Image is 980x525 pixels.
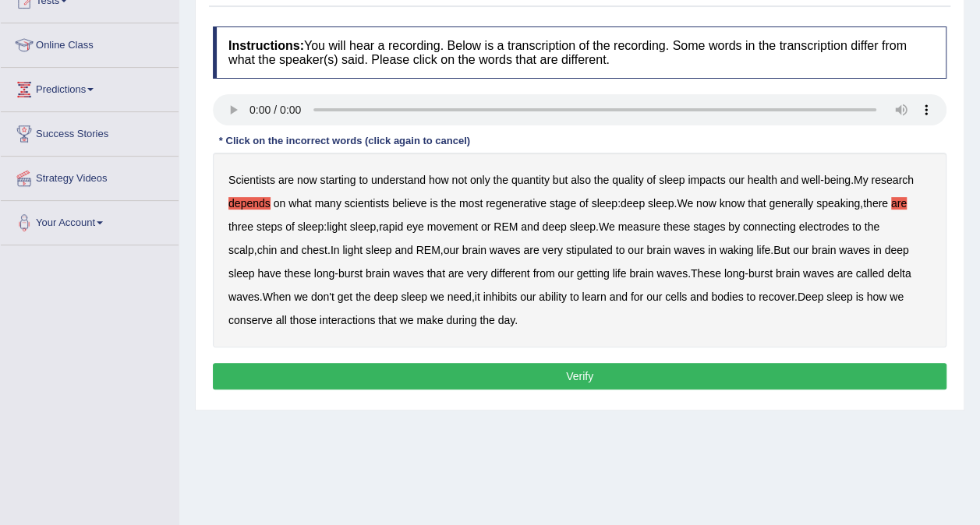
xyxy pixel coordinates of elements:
b: burst [748,267,773,280]
b: and [690,291,708,303]
b: three [228,220,253,233]
b: learn [582,291,606,303]
b: from [532,267,554,280]
b: and [394,244,412,256]
b: stipulated [566,244,613,256]
b: to [852,220,861,233]
b: eye [406,220,424,233]
b: these [285,267,311,280]
b: to [359,174,368,186]
b: delta [887,267,911,280]
b: sleep [591,197,617,210]
b: long [724,267,745,280]
b: being [824,174,851,186]
b: rapid [379,220,403,233]
b: are [278,174,294,186]
b: the [864,220,879,233]
b: These [691,267,721,280]
b: scientists [345,197,390,210]
b: brain [629,267,653,280]
b: very [467,267,487,280]
b: impacts [688,174,725,186]
b: are [837,267,852,280]
b: we [294,291,308,303]
b: to [616,244,625,256]
a: Strategy Videos [1,157,179,196]
b: waves [490,244,521,256]
b: and [521,220,539,233]
b: the [493,174,508,186]
b: depends [228,197,271,210]
b: waves [228,291,260,303]
b: those [290,314,317,326]
b: how [429,174,449,186]
b: our [444,244,459,256]
div: * Click on the incorrect words (click again to cancel) [213,133,476,148]
div: - . : . , : , . , . , . - . - . , . . [213,153,946,347]
b: interactions [320,314,376,326]
b: or [481,220,490,233]
b: sleep [826,291,852,303]
b: our [793,244,808,256]
b: during [446,314,476,326]
b: all [276,314,287,326]
b: we [430,291,444,303]
b: also [571,174,591,186]
b: conserve [228,314,273,326]
b: there [863,197,888,210]
b: bodies [711,291,743,303]
b: these [663,220,690,233]
b: measure [617,220,660,233]
b: waves [839,244,870,256]
b: our [628,244,643,256]
b: the [356,291,370,303]
b: waves [393,267,424,280]
a: Your Account [1,201,179,240]
b: understand [371,174,426,186]
b: to [570,291,579,303]
b: waves [656,267,688,280]
b: our [557,267,573,280]
b: My [854,174,869,186]
b: sleep [298,220,324,233]
b: get [338,291,352,303]
b: brain [776,267,800,280]
b: connecting [743,220,796,233]
b: not [451,174,466,186]
b: sleep [401,291,426,303]
b: of [646,174,656,186]
b: scalp [228,244,254,256]
b: have [257,267,281,280]
b: is [855,291,863,303]
b: brain [462,244,486,256]
b: deep [373,291,398,303]
b: stages [693,220,725,233]
b: sleep [648,197,674,210]
b: deep [621,197,645,210]
b: long [314,267,334,280]
b: light [342,244,363,256]
b: the [440,197,455,210]
b: most [459,197,483,210]
b: we [890,291,904,303]
b: life [756,244,770,256]
b: waves [803,267,834,280]
b: ability [539,291,567,303]
b: brain [646,244,670,256]
b: how [866,291,886,303]
b: inhibits [483,291,518,303]
b: sleep [228,267,254,280]
b: life [612,267,626,280]
button: Verify [213,363,946,389]
b: Instructions: [228,39,304,52]
b: are [523,244,539,256]
b: the [479,314,494,326]
b: need [448,291,472,303]
b: light [327,220,347,233]
a: Success Stories [1,112,179,151]
b: is [430,197,437,210]
b: our [520,291,536,303]
b: but [553,174,568,186]
b: the [594,174,609,186]
b: We [677,197,693,210]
